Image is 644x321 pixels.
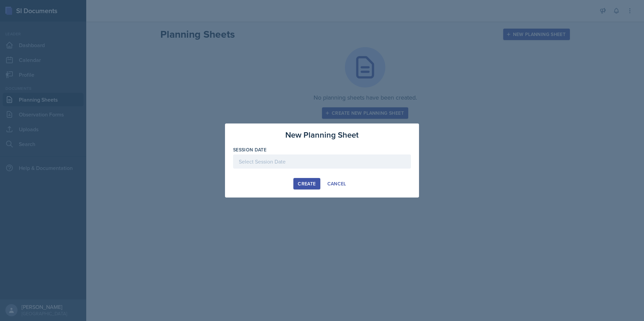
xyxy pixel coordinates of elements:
button: Create [293,178,320,189]
h3: New Planning Sheet [285,129,359,141]
label: Session Date [233,146,266,153]
div: Cancel [327,181,346,186]
div: Create [298,181,316,186]
button: Cancel [323,178,351,189]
